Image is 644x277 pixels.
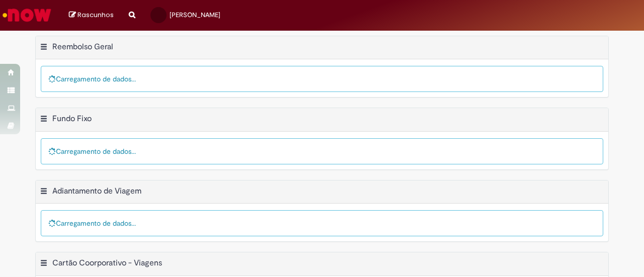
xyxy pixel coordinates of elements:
[41,210,603,236] div: Carregamento de dados...
[52,186,141,196] h2: Adiantamento de Viagem
[40,258,48,271] button: Cartão Coorporativo - Viagens Menu de contexto
[40,114,48,127] button: Fundo Fixo Menu de contexto
[52,42,113,52] h2: Reembolso Geral
[77,10,114,20] span: Rascunhos
[40,42,48,55] button: Reembolso Geral Menu de contexto
[170,11,220,19] span: [PERSON_NAME]
[52,114,92,124] h2: Fundo Fixo
[69,11,114,20] a: Rascunhos
[40,186,48,199] button: Adiantamento de Viagem Menu de contexto
[52,258,162,268] h2: Cartão Coorporativo - Viagens
[1,5,53,25] img: ServiceNow
[41,138,603,164] div: Carregamento de dados...
[41,66,603,92] div: Carregamento de dados...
